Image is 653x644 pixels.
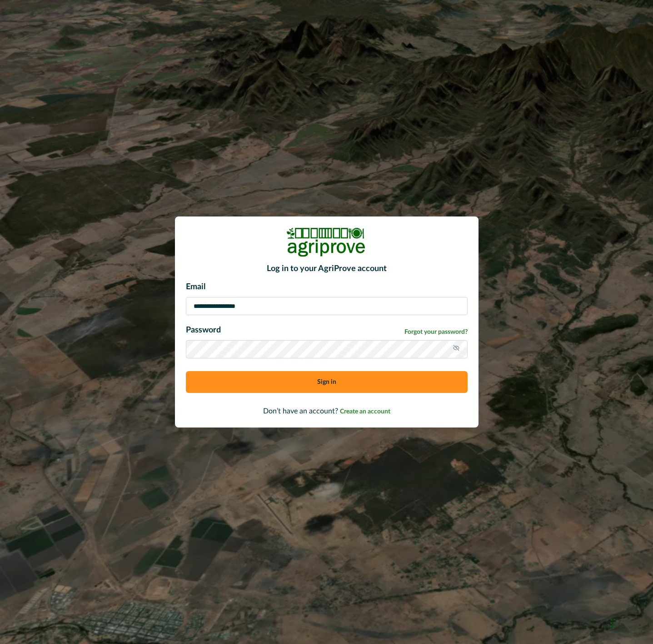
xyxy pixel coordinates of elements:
[340,408,390,415] a: Create an account
[186,406,468,417] p: Don’t have an account?
[608,600,653,644] iframe: Chat Widget
[186,264,468,274] h2: Log in to your AgriProve account
[610,609,616,637] div: Drag
[186,324,221,337] p: Password
[286,227,368,257] img: Logo Image
[186,371,468,393] button: Sign in
[404,327,468,337] a: Forgot your password?
[186,281,468,293] p: Email
[340,408,390,415] span: Create an account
